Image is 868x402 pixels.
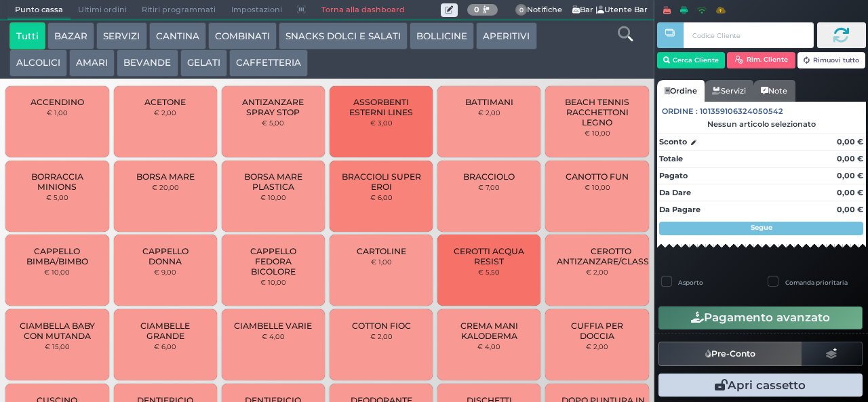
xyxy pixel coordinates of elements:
small: € 10,00 [585,129,610,137]
button: Rim. Cliente [727,52,795,68]
span: CUFFIA PER DOCCIA [557,321,637,341]
button: APERITIVI [476,22,536,49]
small: € 2,00 [586,342,608,350]
span: CARTOLINE [357,246,406,256]
span: ANTIZANZARE SPRAY STOP [233,97,314,117]
small: € 10,00 [260,193,286,201]
span: BRACCIOLO [463,172,515,182]
a: Ordine [657,80,705,102]
span: CEROTTI ACQUA RESIST [449,246,530,266]
span: COTTON FIOC [352,321,411,331]
small: € 10,00 [44,268,70,276]
span: CAPPELLO DONNA [125,246,205,266]
strong: 0,00 € [837,137,863,146]
strong: Totale [659,154,683,163]
small: € 4,00 [477,342,500,350]
button: Rimuovi tutto [797,52,866,68]
span: CIAMBELLE VARIE [234,321,312,331]
span: Impostazioni [224,1,290,20]
small: € 3,00 [370,119,393,127]
small: € 2,00 [586,268,608,276]
span: CAPPELLO BIMBA/BIMBO [17,246,98,266]
span: Ritiri programmati [134,1,223,20]
input: Codice Cliente [684,22,813,48]
small: € 2,00 [478,108,500,117]
span: Ultimi ordini [71,1,134,20]
button: BAZAR [47,22,94,49]
button: Cerca Cliente [657,52,726,68]
small: € 6,00 [370,193,393,201]
button: CAFFETTERIA [229,49,308,77]
button: CANTINA [149,22,206,49]
small: € 10,00 [260,278,286,286]
small: € 5,00 [262,119,284,127]
label: Asporto [678,278,703,287]
button: COMBINATI [208,22,277,49]
small: € 1,00 [47,108,68,117]
span: BATTIMANI [465,97,513,107]
strong: 0,00 € [837,171,863,180]
strong: Pagato [659,171,688,180]
span: CAPPELLO FEDORA BICOLORE [233,246,314,277]
span: BEACH TENNIS RACCHETTONI LEGNO [557,97,637,127]
span: BRACCIOLI SUPER EROI [341,172,422,192]
span: CIAMBELLA BABY CON MUTANDA [17,321,98,341]
span: Ordine : [662,106,698,117]
strong: 0,00 € [837,154,863,163]
small: € 20,00 [152,183,179,191]
button: Pagamento avanzato [658,306,863,329]
strong: Da Dare [659,188,691,197]
span: BORSA MARE [136,172,195,182]
small: € 5,00 [46,193,68,201]
a: Torna alla dashboard [313,1,412,20]
button: GELATI [180,49,227,77]
button: SNACKS DOLCI E SALATI [279,22,408,49]
span: Punto cassa [7,1,71,20]
small: € 2,00 [370,332,393,340]
small: € 9,00 [154,268,176,276]
span: ASSORBENTI ESTERNI LINES [341,97,422,117]
span: ACCENDINO [31,97,84,107]
span: CIAMBELLE GRANDE [125,321,205,341]
small: € 1,00 [371,258,392,266]
span: BORSA MARE PLASTICA [233,172,314,192]
button: Tutti [9,22,45,49]
span: 101359106324050542 [700,106,783,117]
strong: Da Pagare [659,205,701,214]
small: € 10,00 [585,183,610,191]
small: € 7,00 [478,183,500,191]
span: CEROTTO ANTIZANZARE/CLASSICO [557,246,665,266]
button: SERVIZI [96,22,146,49]
span: BORRACCIA MINIONS [17,172,98,192]
button: AMARI [69,49,115,77]
button: BEVANDE [117,49,178,77]
strong: Segue [751,223,772,232]
span: CREMA MANI KALODERMA [449,321,530,341]
label: Comanda prioritaria [785,278,848,287]
button: Apri cassetto [658,374,863,397]
a: Servizi [705,80,753,102]
strong: Sconto [659,136,687,148]
span: CANOTTO FUN [566,172,629,182]
small: € 4,00 [262,332,285,340]
small: € 15,00 [45,342,70,350]
strong: 0,00 € [837,188,863,197]
b: 0 [474,5,479,14]
button: BOLLICINE [410,22,474,49]
button: ALCOLICI [9,49,67,77]
small: € 2,00 [154,108,176,117]
span: 0 [515,4,528,16]
div: Nessun articolo selezionato [657,119,866,129]
button: Pre-Conto [658,342,802,366]
strong: 0,00 € [837,205,863,214]
span: ACETONE [144,97,186,107]
small: € 6,00 [154,342,176,350]
a: Note [753,80,795,102]
small: € 5,50 [478,268,500,276]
